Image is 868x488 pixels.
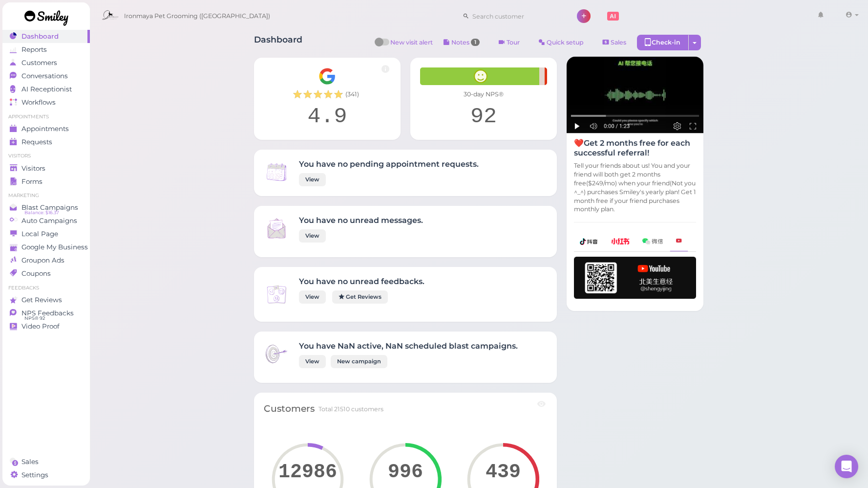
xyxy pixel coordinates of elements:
[611,238,630,244] img: xhs-786d23addd57f6a2be217d5a65f4ab6b.png
[2,56,90,69] a: Customers
[835,455,858,478] div: Open Intercom Messenger
[21,32,59,41] span: Dashboard
[2,83,90,96] a: AI Receptionist
[264,104,391,130] div: 4.9
[264,341,289,367] img: Inbox
[21,98,56,107] span: Workflows
[331,355,387,368] a: New campaign
[2,135,90,149] a: Requests
[2,285,90,291] li: Feedbacks
[2,267,90,280] a: Coupons
[2,43,90,56] a: Reports
[21,138,52,146] span: Requests
[21,309,74,317] span: NPS Feedbacks
[530,35,592,50] a: Quick setup
[299,341,518,351] h4: You have NaN active, NaN scheduled blast campaigns.
[2,96,90,109] a: Workflows
[21,164,45,173] span: Visitors
[318,405,383,414] div: Total 21510 customers
[637,35,689,50] div: Check-in
[21,269,51,278] span: Coupons
[2,307,90,320] a: NPS Feedbacks NPS® 92
[21,243,88,251] span: Google My Business
[299,229,326,243] a: View
[21,45,47,54] span: Reports
[21,322,60,331] span: Video Proof
[332,290,388,304] a: Get Reviews
[21,59,57,67] span: Customers
[2,468,90,482] a: Settings
[299,290,326,304] a: View
[2,293,90,307] a: Get Reviews
[21,177,42,186] span: Forms
[2,69,90,83] a: Conversations
[254,35,302,53] h1: Dashboard
[2,162,90,175] a: Visitors
[2,227,90,241] a: Local Page
[24,314,45,322] span: NPS® 92
[299,173,326,186] a: View
[21,296,62,304] span: Get Reviews
[21,85,72,93] span: AI Receptionist
[580,238,598,245] img: douyin-2727e60b7b0d5d1bbe969c21619e8014.png
[124,2,270,30] span: Ironmaya Pet Grooming ([GEOGRAPHIC_DATA])
[21,72,68,80] span: Conversations
[299,216,423,225] h4: You have no unread messages.
[21,256,64,265] span: Groupon Ads
[2,175,90,188] a: Forms
[435,35,488,50] button: Notes 1
[420,104,547,130] div: 92
[264,402,315,416] div: Customers
[2,192,90,199] li: Marketing
[21,217,77,225] span: Auto Campaigns
[574,138,696,157] h4: ❤️Get 2 months free for each successful referral!
[21,203,78,212] span: Blast Campaigns
[2,455,90,468] a: Sales
[2,201,90,214] a: Blast Campaigns Balance: $16.37
[318,67,336,85] img: Google__G__Logo-edd0e34f60d7ca4a2f4ece79cff21ae3.svg
[264,159,289,185] img: Inbox
[2,214,90,227] a: Auto Campaigns
[2,122,90,135] a: Appointments
[264,282,289,307] img: Inbox
[345,90,359,99] span: ( 341 )
[2,320,90,333] a: Video Proof
[2,30,90,43] a: Dashboard
[642,238,663,244] img: wechat-a99521bb4f7854bbf8f190d1356e2cdb.png
[490,35,528,50] a: Tour
[2,241,90,254] a: Google My Business
[21,471,48,479] span: Settings
[574,257,696,299] img: youtube-h-92280983ece59b2848f85fc261e8ffad.png
[567,57,703,133] img: AI receptionist
[594,35,635,50] a: Sales
[390,38,433,53] span: New visit alert
[299,159,479,169] h4: You have no pending appointment requests.
[574,161,696,214] p: Tell your friends about us! You and your friend will both get 2 months free($249/mo) when your fr...
[299,355,326,368] a: View
[21,458,39,466] span: Sales
[299,277,424,286] h4: You have no unread feedbacks.
[2,153,90,159] li: Visitors
[21,125,69,133] span: Appointments
[611,39,626,46] span: Sales
[469,8,564,24] input: Search customer
[21,230,58,238] span: Local Page
[24,209,59,217] span: Balance: $16.37
[264,216,289,241] img: Inbox
[471,39,480,46] span: 1
[2,113,90,120] li: Appointments
[420,90,547,99] div: 30-day NPS®
[2,254,90,267] a: Groupon Ads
